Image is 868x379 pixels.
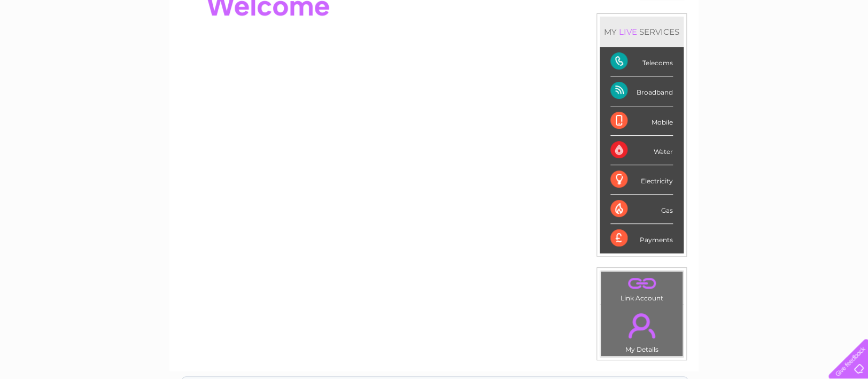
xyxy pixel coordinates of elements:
div: Gas [610,195,673,224]
a: Telecoms [737,45,769,53]
a: Energy [707,45,730,53]
a: Blog [775,45,790,53]
td: My Details [600,304,683,357]
div: MY SERVICES [600,17,684,47]
div: Payments [610,224,673,253]
img: logo.png [30,28,85,60]
div: Mobile [610,106,673,136]
div: Broadband [610,76,673,106]
td: Link Account [600,271,683,305]
a: . [603,307,680,344]
a: 0333 014 3131 [666,5,740,19]
div: Water [610,136,673,165]
div: Telecoms [610,47,673,76]
a: Contact [797,45,823,53]
div: LIVE [617,27,639,37]
a: Water [680,45,700,53]
a: . [603,274,680,293]
a: Log out [833,45,858,53]
div: Electricity [610,165,673,195]
div: Clear Business is a trading name of Verastar Limited (registered in [GEOGRAPHIC_DATA] No. 3667643... [182,6,687,52]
